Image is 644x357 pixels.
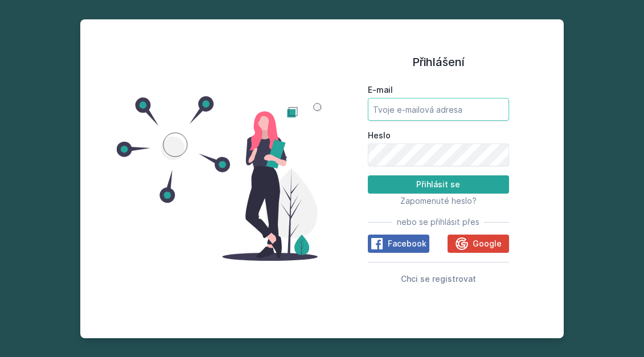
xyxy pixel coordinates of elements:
button: Přihlásit se [368,175,509,194]
label: E-mail [368,84,509,96]
input: Tvoje e-mailová adresa [368,98,509,121]
h1: Přihlášení [368,54,509,71]
span: Google [473,238,502,249]
button: Chci se registrovat [401,272,476,285]
button: Facebook [368,235,429,253]
span: Zapomenuté heslo? [400,196,477,206]
span: Facebook [388,238,426,249]
span: Chci se registrovat [401,274,476,284]
button: Google [448,235,509,253]
span: nebo se přihlásit přes [397,216,479,228]
label: Heslo [368,130,509,141]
